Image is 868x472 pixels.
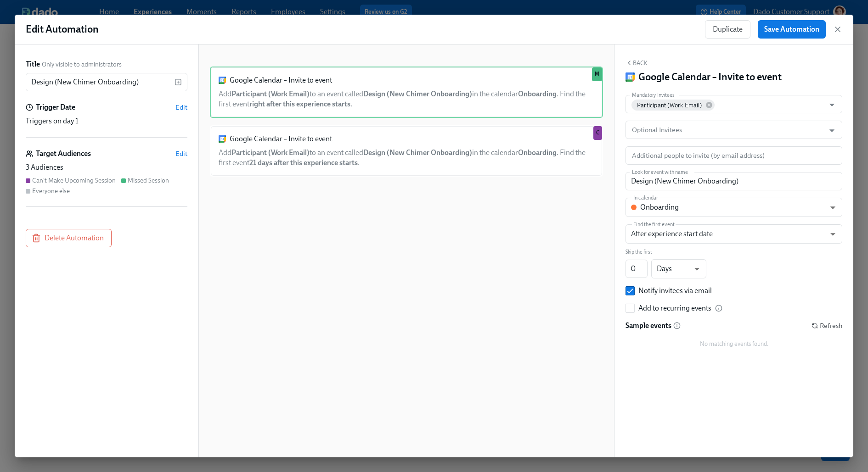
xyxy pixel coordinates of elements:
[210,125,603,177] div: Google Calendar – Invite to eventAddParticipant (Work Email)to an event calledDesign (New Chimer ...
[26,229,112,247] button: Delete Automation
[26,162,187,172] div: 3 Audiences
[26,22,99,36] h1: Edit Automation
[210,67,603,118] div: Google Calendar – Invite to eventAddParticipant (Work Email)to an event calledDesign (New Chimer ...
[638,70,782,84] h4: Google Calendar – Invite to event
[825,98,839,112] button: Open
[626,247,652,257] label: Skip the first
[32,176,116,185] div: Can't Make Upcoming Session
[175,149,187,158] button: Edit
[36,102,75,112] h6: Trigger Date
[42,60,122,69] span: Only visible to administrators
[715,305,722,312] svg: If toggled employees will be added to all recurring events, past events included.
[128,176,169,185] div: Missed Session
[651,259,706,278] div: Days
[34,233,104,243] span: Delete Automation
[36,149,91,159] h6: Target Audiences
[640,202,679,212] div: Onboarding
[175,78,182,86] svg: Insert text variable
[626,198,842,217] div: Onboarding
[764,25,819,34] span: Save Automation
[32,187,70,195] div: Everyone else
[592,67,602,81] div: Used by Missed Session audience
[626,355,842,366] div: Action ID: GWMc3LPoN9
[758,20,826,39] button: Save Automation
[812,321,842,330] button: Refresh
[626,333,842,355] div: No matching events found.
[26,116,187,126] div: Triggers on day 1
[631,100,715,111] div: Participant (Work Email)
[26,59,40,69] label: Title
[626,321,681,331] div: This is a sample list. Employees will be invited to the first event that matches once they are en...
[638,303,722,313] div: Add to recurring events
[26,149,187,207] div: Target AudiencesEdit3 AudiencesCan't Make Upcoming SessionMissed SessionEveryone else
[175,103,187,112] button: Edit
[626,59,648,67] button: Back
[713,25,743,34] span: Duplicate
[705,20,750,39] button: Duplicate
[593,126,602,140] div: Used by Can't Make Upcoming Session audience
[638,286,712,296] div: Notify invitees via email
[631,102,707,109] span: Participant (Work Email)
[825,123,839,138] button: Open
[626,224,842,244] div: After experience start date
[626,321,671,331] h6: Sample events
[26,102,187,138] div: Trigger DateEditTriggers on day 1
